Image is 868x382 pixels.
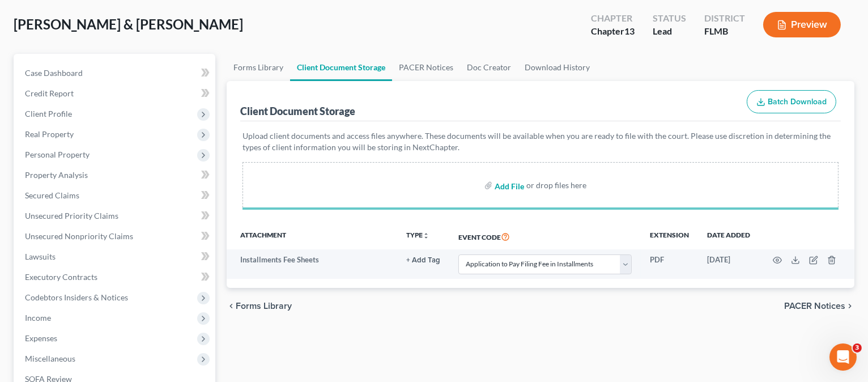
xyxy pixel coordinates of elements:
i: chevron_right [845,302,854,311]
button: Batch Download [747,90,836,114]
a: Download History [518,54,597,81]
a: + Add Tag [406,254,440,265]
span: Batch Download [768,97,827,107]
span: Personal Property [25,150,90,159]
a: Secured Claims [16,185,215,206]
p: Upload client documents and access files anywhere. These documents will be available when you are... [242,130,839,153]
div: Status [653,12,686,25]
a: Doc Creator [460,54,518,81]
div: Chapter [591,25,635,38]
div: or drop files here [526,180,586,191]
button: + Add Tag [406,257,440,264]
span: Codebtors Insiders & Notices [25,292,128,302]
span: Client Profile [25,109,72,118]
div: Client Document Storage [240,104,355,118]
button: chevron_left Forms Library [227,302,292,311]
span: Miscellaneous [25,354,75,363]
button: TYPEunfold_more [406,232,429,239]
button: Preview [763,12,841,37]
th: Date added [698,223,759,249]
span: Income [25,313,51,322]
span: Case Dashboard [25,68,83,78]
div: Lead [653,25,686,38]
a: Credit Report [16,83,215,104]
th: Event Code [449,223,641,249]
span: Credit Report [25,88,74,98]
a: PACER Notices [392,54,460,81]
iframe: Intercom live chat [829,343,857,371]
span: 13 [624,26,635,36]
td: Installments Fee Sheets [227,249,397,279]
button: PACER Notices chevron_right [784,302,854,311]
div: FLMB [704,25,745,38]
td: PDF [641,249,698,279]
span: Secured Claims [25,190,79,200]
span: PACER Notices [784,302,845,311]
span: Executory Contracts [25,272,97,282]
a: Unsecured Nonpriority Claims [16,226,215,247]
span: Expenses [25,333,57,343]
span: Forms Library [236,302,292,311]
a: Client Document Storage [290,54,392,81]
i: unfold_more [423,232,429,239]
div: Chapter [591,12,635,25]
span: 3 [853,343,862,353]
td: [DATE] [698,249,759,279]
span: Property Analysis [25,170,88,180]
i: chevron_left [227,302,236,311]
a: Property Analysis [16,165,215,185]
a: Forms Library [227,54,290,81]
span: Unsecured Nonpriority Claims [25,231,133,241]
div: District [704,12,745,25]
span: Lawsuits [25,252,56,261]
a: Case Dashboard [16,63,215,83]
th: Extension [641,223,698,249]
a: Executory Contracts [16,267,215,287]
a: Lawsuits [16,247,215,267]
span: Unsecured Priority Claims [25,211,118,220]
span: Real Property [25,129,74,139]
a: Unsecured Priority Claims [16,206,215,226]
span: [PERSON_NAME] & [PERSON_NAME] [14,16,243,32]
th: Attachment [227,223,397,249]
